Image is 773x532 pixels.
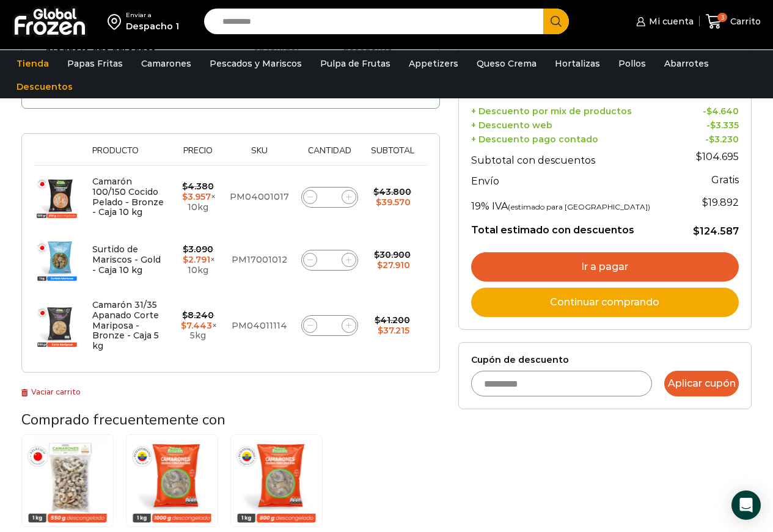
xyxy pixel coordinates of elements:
[678,131,739,145] td: -
[709,134,714,145] span: $
[321,317,338,334] input: Product quantity
[135,52,197,75] a: Camarones
[92,176,164,217] a: Camarón 100/150 Cocido Pelado - Bronze - Caja 10 kg
[183,254,188,265] span: $
[373,186,411,197] bdi: 43.800
[181,320,186,331] span: $
[678,117,739,131] td: -
[61,52,129,75] a: Papas Fritas
[731,490,761,520] div: Open Intercom Messenger
[182,191,188,202] span: $
[10,52,55,75] a: Tienda
[126,11,179,20] div: Enviar a
[21,387,81,396] a: Vaciar carrito
[471,252,739,282] a: Ir a pagar
[727,15,761,27] span: Carrito
[471,103,678,117] th: + Descuento por mix de productos
[702,197,708,208] span: $
[86,146,173,165] th: Producto
[173,146,224,165] th: Precio
[471,191,678,215] th: 19% IVA
[693,225,739,237] bdi: 124.587
[471,215,678,238] th: Total estimado con descuentos
[173,166,224,229] td: × 10kg
[646,15,694,27] span: Mi cuenta
[224,291,295,360] td: PM04011114
[377,260,410,271] bdi: 27.910
[224,146,295,165] th: Sku
[696,151,739,162] bdi: 104.695
[471,117,678,131] th: + Descuento web
[696,151,702,162] span: $
[471,288,739,317] a: Continuar comprando
[658,52,715,75] a: Abarrotes
[717,13,727,23] span: 3
[403,52,464,75] a: Appetizers
[710,120,716,131] span: $
[706,7,761,36] a: 3 Carrito
[21,410,225,429] span: Comprado frecuentemente con
[702,197,739,208] span: 19.892
[471,131,678,145] th: + Descuento pago contado
[295,146,364,165] th: Cantidad
[203,52,308,75] a: Pescados y Mariscos
[182,310,188,321] span: $
[376,197,381,208] span: $
[173,228,224,291] td: × 10kg
[374,249,411,260] bdi: 30.900
[10,75,79,98] a: Descuentos
[173,291,224,360] td: × 5kg
[378,325,383,336] span: $
[633,9,693,34] a: Mi cuenta
[378,325,409,336] bdi: 37.215
[664,371,739,396] button: Aplicar cupón
[92,244,161,275] a: Surtido de Mariscos - Gold - Caja 10 kg
[710,120,739,131] bdi: 3.335
[321,189,338,206] input: Product quantity
[471,355,739,365] label: Cupón de descuento
[374,249,379,260] span: $
[181,320,212,331] bdi: 7.443
[711,174,739,186] strong: Gratis
[314,52,397,75] a: Pulpa de Frutas
[706,106,712,117] span: $
[549,52,606,75] a: Hortalizas
[709,134,739,145] bdi: 3.230
[92,299,159,351] a: Camarón 31/35 Apanado Corte Mariposa - Bronze - Caja 5 kg
[108,11,126,32] img: address-field-icon.svg
[375,315,410,326] bdi: 41.200
[471,145,678,169] th: Subtotal con descuentos
[471,52,543,75] a: Queso Crema
[224,228,295,291] td: PM17001012
[543,9,569,34] button: Search button
[364,146,420,165] th: Subtotal
[182,181,188,192] span: $
[508,202,650,211] small: (estimado para [GEOGRAPHIC_DATA])
[321,252,338,269] input: Product quantity
[706,106,739,117] bdi: 4.640
[183,244,188,255] span: $
[373,186,379,197] span: $
[376,197,411,208] bdi: 39.570
[612,52,652,75] a: Pollos
[224,166,295,229] td: PM04001017
[182,310,214,321] bdi: 8.240
[182,191,211,202] bdi: 3.957
[182,181,214,192] bdi: 4.380
[183,254,210,265] bdi: 2.791
[471,169,678,191] th: Envío
[126,20,179,32] div: Despacho 1
[693,225,700,237] span: $
[183,244,213,255] bdi: 3.090
[678,103,739,117] td: -
[377,260,383,271] span: $
[375,315,380,326] span: $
